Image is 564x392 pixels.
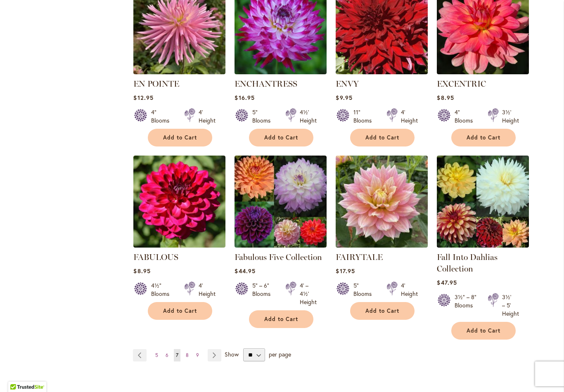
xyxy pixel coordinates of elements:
button: Add to Cart [350,302,415,320]
span: $12.95 [133,94,153,102]
div: 3½' – 5' Height [502,293,519,318]
div: 11" Blooms [353,108,377,125]
button: Add to Cart [148,302,212,320]
a: Fabulous Five Collection [235,241,327,249]
button: Add to Cart [451,129,516,146]
span: $8.95 [133,267,150,275]
span: Add to Cart [163,134,197,141]
a: Enchantress [235,68,327,76]
span: 7 [176,352,178,358]
span: Add to Cart [467,134,500,141]
span: 6 [166,352,168,358]
img: FABULOUS [133,156,225,248]
div: 3½" – 8" Blooms [455,293,478,318]
a: Fabulous Five Collection [235,252,322,262]
a: ENVY [336,79,359,89]
span: Add to Cart [467,327,500,334]
div: 5" Blooms [252,108,275,125]
div: 3½' Height [502,108,519,125]
span: 9 [196,352,199,358]
div: 4' Height [401,108,418,125]
span: Add to Cart [365,134,399,141]
span: $16.95 [235,94,254,102]
div: 4½" Blooms [151,281,174,298]
div: 5" – 6" Blooms [252,281,275,306]
button: Add to Cart [350,129,415,146]
a: EN POINTE [133,68,225,76]
span: $9.95 [336,94,352,102]
a: Fall Into Dahlias Collection [437,252,498,274]
div: 4' – 4½' Height [300,281,317,306]
span: Add to Cart [163,307,197,314]
div: 4" Blooms [151,108,174,125]
img: Fabulous Five Collection [235,156,327,248]
span: $8.95 [437,94,454,102]
a: Fall Into Dahlias Collection [437,241,529,249]
a: 8 [184,349,191,361]
span: 5 [155,352,158,358]
span: Add to Cart [264,134,298,141]
div: 4" Blooms [455,108,478,125]
iframe: Launch Accessibility Center [6,363,29,386]
button: Add to Cart [148,129,212,146]
span: Add to Cart [264,316,298,323]
span: Add to Cart [365,307,399,314]
a: 5 [153,349,160,361]
div: 5" Blooms [353,281,377,298]
a: FABULOUS [133,241,225,249]
span: Show [225,350,239,358]
div: 4' Height [199,281,216,298]
span: $47.95 [437,279,457,286]
span: $44.95 [235,267,255,275]
span: per page [269,350,291,358]
a: FABULOUS [133,252,178,262]
a: FAIRYTALE [336,252,383,262]
div: 4' Height [199,108,216,125]
img: Fairytale [336,156,428,248]
button: Add to Cart [249,310,313,328]
a: EXCENTRIC [437,68,529,76]
button: Add to Cart [249,129,313,146]
div: 4' Height [401,281,418,298]
button: Add to Cart [451,322,516,340]
a: ENCHANTRESS [235,79,297,89]
img: Fall Into Dahlias Collection [437,156,529,248]
a: Fairytale [336,241,428,249]
a: 6 [164,349,171,361]
a: EXCENTRIC [437,79,486,89]
span: $17.95 [336,267,355,275]
a: 9 [194,349,201,361]
a: Envy [336,68,428,76]
span: 8 [186,352,189,358]
a: EN POINTE [133,79,179,89]
div: 4½' Height [300,108,317,125]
